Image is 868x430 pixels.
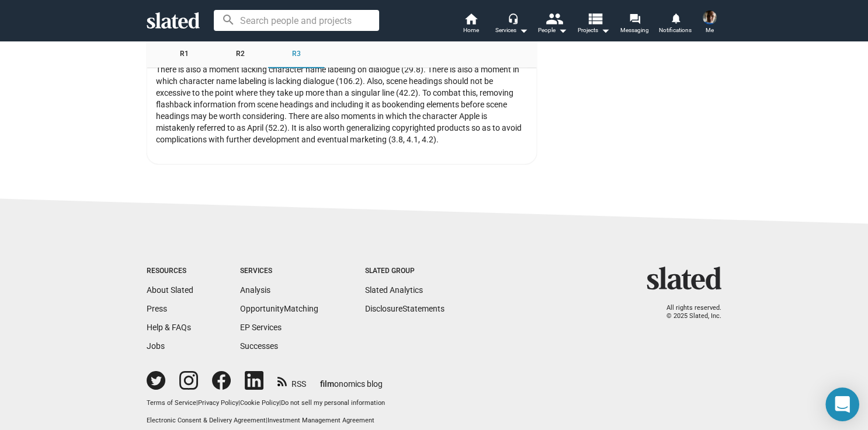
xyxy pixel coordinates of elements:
[669,12,680,23] mat-icon: notifications
[508,13,518,23] mat-icon: headset_mic
[240,323,282,332] a: EP Services
[147,323,191,332] a: Help & FAQs
[238,399,240,407] span: |
[240,304,318,313] a: OpportunityMatching
[214,10,379,31] input: Search people and projects
[147,399,196,407] a: Terms of Service
[598,23,612,37] mat-icon: arrow_drop_down
[578,23,610,37] span: Projects
[495,23,528,37] div: Services
[277,372,306,390] a: RSS
[614,12,655,37] a: Messaging
[463,23,479,37] span: Home
[147,267,193,276] div: Resources
[825,387,859,421] div: Open Intercom Messenger
[532,12,573,37] button: People
[236,50,245,59] span: R2
[450,12,491,37] a: Home
[180,50,189,59] span: R1
[147,304,167,313] a: Press
[147,341,165,351] a: Jobs
[464,12,478,26] mat-icon: home
[516,23,530,37] mat-icon: arrow_drop_down
[156,29,527,145] div: The writer is still displaying a unique and varied voice that tackles many genre tones and atmosp...
[320,369,383,390] a: filmonomics blog
[281,399,385,408] button: Do not sell my personal information
[654,304,721,321] p: All rights reserved. © 2025 Slated, Inc.
[240,399,279,407] a: Cookie Policy
[268,417,374,424] a: Investment Management Agreement
[147,285,193,295] a: About Slated
[365,285,423,295] a: Slated Analytics
[620,23,649,37] span: Messaging
[573,12,614,37] button: Projects
[365,267,445,276] div: Slated Group
[586,10,603,27] mat-icon: view_list
[696,8,724,39] button: Iain McCaigMe
[629,13,640,24] mat-icon: forum
[320,379,334,389] span: film
[491,12,532,37] button: Services
[266,417,268,424] span: |
[655,12,696,37] a: Notifications
[703,11,717,25] img: Iain McCaig
[147,417,266,424] a: Electronic Consent & Delivery Agreement
[279,399,281,407] span: |
[659,23,692,37] span: Notifications
[240,285,270,295] a: Analysis
[538,23,567,37] div: People
[292,50,301,59] span: R3
[196,399,198,407] span: |
[240,267,318,276] div: Services
[198,399,238,407] a: Privacy Policy
[365,304,445,313] a: DisclosureStatements
[546,10,563,27] mat-icon: people
[240,341,278,351] a: Successes
[555,23,570,37] mat-icon: arrow_drop_down
[706,23,714,37] span: Me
